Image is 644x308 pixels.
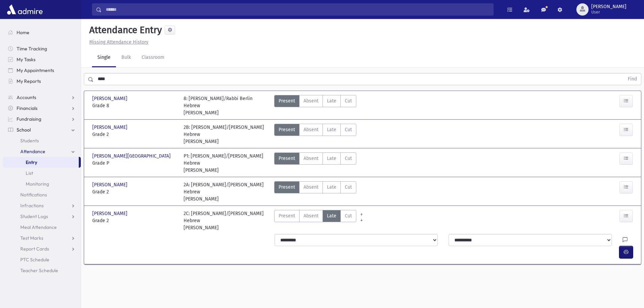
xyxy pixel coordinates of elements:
[20,224,57,230] span: Meal Attendance
[20,267,58,274] span: Teacher Schedule
[3,65,81,76] a: My Appointments
[17,78,41,84] span: My Reports
[3,76,81,87] a: My Reports
[3,179,81,189] a: Monitoring
[274,210,356,231] div: AttTypes
[184,181,268,203] div: 2A: [PERSON_NAME]/[PERSON_NAME] Hebrew [PERSON_NAME]
[279,97,295,104] span: Present
[345,212,352,219] span: Cut
[3,222,81,233] a: Meal Attendance
[304,155,318,162] span: Absent
[3,92,81,103] a: Accounts
[274,124,356,145] div: AttTypes
[327,155,336,162] span: Late
[92,188,177,195] span: Grade 2
[327,184,336,191] span: Late
[20,203,44,209] span: Infractions
[184,210,268,231] div: 2C: [PERSON_NAME]/[PERSON_NAME] Hebrew [PERSON_NAME]
[279,126,295,133] span: Present
[3,157,79,168] a: Entry
[20,257,49,263] span: PTC Schedule
[3,200,81,211] a: Infractions
[3,135,81,146] a: Students
[591,4,626,9] span: [PERSON_NAME]
[92,160,177,167] span: Grade P
[92,181,129,188] span: [PERSON_NAME]
[5,3,44,16] img: AdmirePro
[17,116,41,122] span: Fundraising
[327,97,336,104] span: Late
[3,189,81,200] a: Notifications
[89,39,148,45] u: Missing Attendance History
[3,146,81,157] a: Attendance
[3,168,81,179] a: List
[345,184,352,191] span: Cut
[102,3,493,16] input: Search
[345,97,352,104] span: Cut
[20,192,47,198] span: Notifications
[304,126,318,133] span: Absent
[26,181,49,187] span: Monitoring
[17,94,36,100] span: Accounts
[20,148,45,155] span: Attendance
[274,152,356,174] div: AttTypes
[20,235,43,241] span: Test Marks
[274,181,356,203] div: AttTypes
[17,56,35,63] span: My Tasks
[92,217,177,224] span: Grade 2
[26,159,37,165] span: Entry
[327,212,336,219] span: Late
[345,126,352,133] span: Cut
[184,152,268,174] div: P1: [PERSON_NAME]/[PERSON_NAME] Hebrew [PERSON_NAME]
[279,212,295,219] span: Present
[92,124,129,131] span: [PERSON_NAME]
[184,95,268,116] div: 8: [PERSON_NAME]/Rabbi Berlin Hebrew [PERSON_NAME]
[184,124,268,145] div: 2B: [PERSON_NAME]/[PERSON_NAME] Hebrew [PERSON_NAME]
[20,246,49,252] span: Report Cards
[17,29,29,35] span: Home
[136,48,170,67] a: Classroom
[591,9,626,15] span: User
[17,46,47,52] span: Time Tracking
[304,184,318,191] span: Absent
[17,105,38,111] span: Financials
[3,211,81,222] a: Student Logs
[345,155,352,162] span: Cut
[92,95,129,102] span: [PERSON_NAME]
[3,114,81,124] a: Fundraising
[20,213,48,219] span: Student Logs
[92,210,129,217] span: [PERSON_NAME]
[3,233,81,243] a: Test Marks
[17,127,31,133] span: School
[87,24,162,36] h5: Attendance Entry
[3,43,81,54] a: Time Tracking
[92,131,177,138] span: Grade 2
[92,102,177,109] span: Grade 8
[26,170,33,176] span: List
[87,39,148,45] a: Missing Attendance History
[92,152,172,160] span: [PERSON_NAME][GEOGRAPHIC_DATA]
[3,124,81,135] a: School
[279,155,295,162] span: Present
[3,254,81,265] a: PTC Schedule
[3,103,81,114] a: Financials
[274,95,356,116] div: AttTypes
[92,48,116,67] a: Single
[3,27,81,38] a: Home
[304,212,318,219] span: Absent
[279,184,295,191] span: Present
[624,73,641,85] button: Find
[3,265,81,276] a: Teacher Schedule
[17,67,54,73] span: My Appointments
[116,48,136,67] a: Bulk
[327,126,336,133] span: Late
[3,243,81,254] a: Report Cards
[20,138,39,144] span: Students
[304,97,318,104] span: Absent
[3,54,81,65] a: My Tasks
